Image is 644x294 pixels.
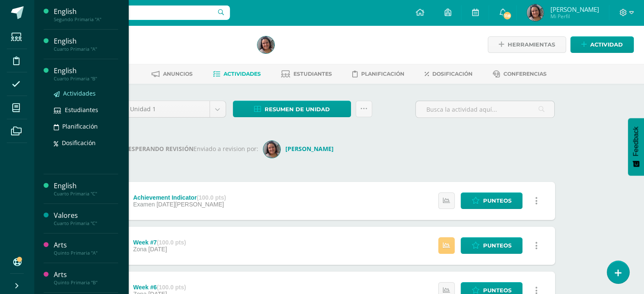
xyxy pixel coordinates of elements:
div: Cuarto Primaria "C" [54,220,118,226]
div: Quinto Primaria "A" [54,250,118,256]
span: [DATE][PERSON_NAME] [157,201,224,208]
span: Unidad 1 [130,101,203,117]
img: c283ca60345557063a533bcfe55d92a5.png [263,141,280,158]
strong: [PERSON_NAME] [285,145,334,153]
a: Dosificación [425,67,473,81]
a: Dosificación [54,138,118,148]
a: Anuncios [152,67,193,81]
div: Achievement Indicator [133,194,226,201]
span: Examen [133,201,155,208]
span: Feedback [632,126,640,156]
span: Punteos [483,193,511,209]
a: Estudiantes [281,67,332,81]
a: ArtsQuinto Primaria "A" [54,240,118,256]
strong: (100.0 pts) [197,194,226,201]
a: EnglishSegundo Primaria "A" [54,7,118,22]
span: Herramientas [508,37,555,52]
h1: Arts [66,35,247,47]
span: Dosificación [62,139,96,147]
span: Estudiantes [65,106,98,114]
strong: ESPERANDO REVISIÓN [123,145,193,153]
div: Cuarto Primaria "A" [54,46,118,52]
a: Actividades [54,88,118,98]
div: Arts [54,270,118,280]
div: English [54,36,118,46]
a: Punteos [461,192,522,209]
div: Week #7 [133,239,186,246]
a: Herramientas [488,36,566,53]
a: Conferencias [493,67,547,81]
span: Planificación [62,122,98,130]
span: Anuncios [163,71,193,77]
span: Punteos [483,238,511,253]
a: Unidad 1 [124,101,226,117]
span: 118 [503,11,512,20]
span: Dosificación [432,71,473,77]
a: Punteos [461,237,522,254]
a: Resumen de unidad [233,101,351,117]
span: Actividades [63,89,96,97]
a: [PERSON_NAME] [263,145,337,153]
div: Quinto Primaria 'C' [66,47,247,55]
a: Planificación [54,121,118,131]
strong: (100.0 pts) [157,239,186,246]
a: Actividades [213,67,261,81]
span: Mi Perfil [550,13,599,20]
span: Enviado a revision por: [193,145,258,153]
span: Actividades [224,71,261,77]
div: Arts [54,240,118,250]
a: ArtsQuinto Primaria "B" [54,270,118,286]
a: EnglishCuarto Primaria "C" [54,181,118,197]
div: Week #6 [133,284,186,291]
a: EnglishCuarto Primaria "A" [54,36,118,52]
a: ValoresCuarto Primaria "C" [54,211,118,226]
div: English [54,66,118,76]
span: Estudiantes [293,71,332,77]
div: Cuarto Primaria "B" [54,76,118,82]
div: Valores [54,211,118,220]
a: EnglishCuarto Primaria "B" [54,66,118,82]
div: Quinto Primaria "B" [54,280,118,286]
div: Segundo Primaria "A" [54,16,118,22]
a: Estudiantes [54,105,118,115]
div: English [54,181,118,191]
div: English [54,7,118,16]
span: [DATE] [148,246,167,253]
span: Zona [133,246,146,253]
div: Cuarto Primaria "C" [54,191,118,197]
input: Busca un usuario... [39,5,230,20]
span: Actividad [590,37,623,52]
span: [PERSON_NAME] [550,5,599,14]
span: Conferencias [503,71,547,77]
img: 066e979071ea18f9c4515e0abac91b39.png [257,36,274,53]
span: Resumen de unidad [265,102,330,117]
span: Planificación [361,71,404,77]
a: Actividad [570,36,634,53]
input: Busca la actividad aquí... [416,101,554,118]
button: Feedback - Mostrar encuesta [628,118,644,176]
img: 066e979071ea18f9c4515e0abac91b39.png [527,4,544,21]
strong: (100.0 pts) [157,284,186,291]
a: Planificación [352,67,404,81]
